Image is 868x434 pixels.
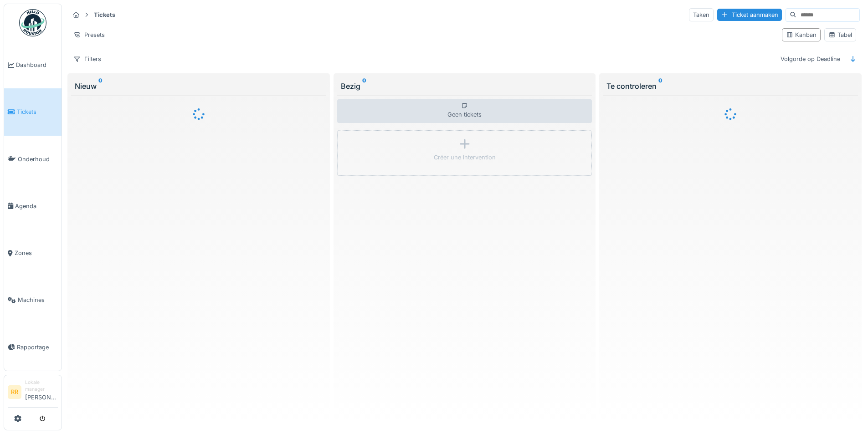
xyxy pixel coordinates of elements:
[434,153,496,162] div: Créer une intervention
[8,385,21,399] li: RR
[776,52,844,66] div: Volgorde op Deadline
[4,41,62,88] a: Dashboard
[69,52,105,66] div: Filters
[717,9,782,21] div: Ticket aanmaken
[4,276,62,323] a: Machines
[18,155,58,163] span: Onderhoud
[8,379,58,408] a: RR Lokale manager[PERSON_NAME]
[658,81,663,92] sup: 0
[4,324,62,371] a: Rapportage
[15,202,58,210] span: Agenda
[362,81,366,92] sup: 0
[337,99,592,123] div: Geen tickets
[18,296,58,304] span: Machines
[4,88,62,135] a: Tickets
[17,343,58,352] span: Rapportage
[25,379,58,405] li: [PERSON_NAME]
[341,81,589,92] div: Bezig
[15,249,58,257] span: Zones
[4,230,62,276] a: Zones
[90,10,119,19] strong: Tickets
[75,81,323,92] div: Nieuw
[69,28,109,41] div: Presets
[98,81,103,92] sup: 0
[4,136,62,183] a: Onderhoud
[786,31,817,39] div: Kanban
[19,9,46,36] img: Badge_color-CXgf-gQk.svg
[689,8,714,21] div: Taken
[16,61,58,69] span: Dashboard
[17,107,58,116] span: Tickets
[606,81,854,92] div: Te controleren
[25,379,58,393] div: Lokale manager
[828,31,852,39] div: Tabel
[4,183,62,230] a: Agenda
